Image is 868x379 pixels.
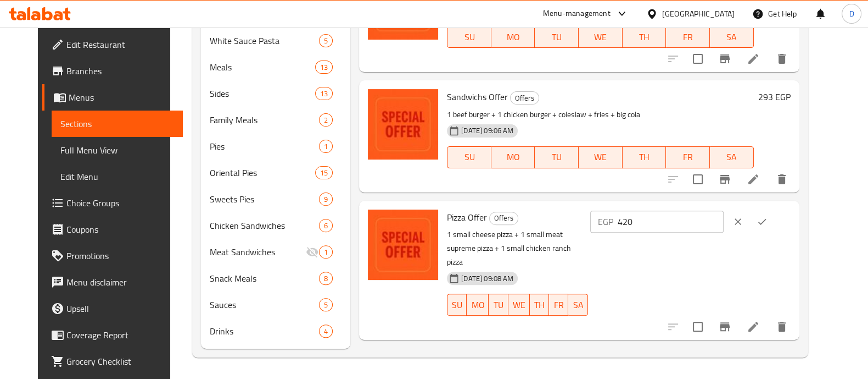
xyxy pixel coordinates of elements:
[60,144,174,157] span: Full Menu View
[69,91,174,104] span: Menus
[513,297,525,313] span: WE
[210,272,319,285] span: Snack Meals
[493,297,503,313] span: TU
[42,322,183,348] a: Coverage Report
[452,149,487,165] span: SU
[201,265,350,292] div: Snack Meals8
[530,294,549,316] button: TH
[42,243,183,269] a: Promotions
[319,325,333,338] div: items
[320,36,332,46] span: 5
[320,247,332,257] span: 1
[579,146,623,168] button: WE
[769,46,795,72] button: delete
[210,34,319,47] span: White Sauce Pasta
[210,140,319,153] span: Pies
[320,300,332,310] span: 5
[491,26,535,48] button: MO
[769,166,795,193] button: delete
[467,294,489,316] button: MO
[66,355,174,368] span: Grocery Checklist
[489,294,508,316] button: TU
[457,125,518,136] span: [DATE] 09:06 AM
[553,297,564,313] span: FR
[319,298,333,311] div: items
[320,326,332,337] span: 4
[210,61,315,74] span: Meals
[583,149,618,165] span: WE
[598,215,613,228] p: EGP
[452,297,462,313] span: SU
[201,186,350,212] div: Sweets Pies9
[583,29,618,45] span: WE
[714,29,749,45] span: SA
[573,297,583,313] span: SA
[496,149,531,165] span: MO
[319,193,333,206] div: items
[710,26,754,48] button: SA
[210,193,319,206] div: Sweets Pies
[539,29,574,45] span: TU
[539,149,574,165] span: TU
[315,166,333,179] div: items
[447,26,491,48] button: SU
[535,26,579,48] button: TU
[670,149,705,165] span: FR
[42,31,183,58] a: Edit Restaurant
[201,80,350,107] div: Sides13
[549,294,568,316] button: FR
[52,111,183,137] a: Sections
[368,89,438,160] img: Sandwichs Offer
[452,29,487,45] span: SU
[510,91,539,105] div: Offers
[447,228,587,269] p: 1 small cheese pizza + 1 small meat supreme pizza + 1 small chicken ranch pizza
[712,314,738,340] button: Branch-specific-item
[662,8,735,20] div: [GEOGRAPHIC_DATA]
[511,92,539,105] span: Offers
[320,273,332,284] span: 8
[490,212,518,224] span: Offers
[320,221,332,231] span: 6
[66,302,174,315] span: Upsell
[60,117,174,130] span: Sections
[319,245,333,259] div: items
[42,190,183,216] a: Choice Groups
[491,146,535,168] button: MO
[320,141,332,152] span: 1
[201,28,350,54] div: White Sauce Pasta5
[42,216,183,243] a: Coupons
[535,146,579,168] button: TU
[201,292,350,318] div: Sauces5
[579,26,623,48] button: WE
[201,107,350,133] div: Family Meals2
[210,87,315,100] span: Sides
[447,89,508,105] span: Sandwichs Offer
[201,160,350,186] div: Oriental Pies15
[60,170,174,183] span: Edit Menu
[666,26,710,48] button: FR
[42,58,183,84] a: Branches
[66,64,174,78] span: Branches
[670,29,705,45] span: FR
[568,294,587,316] button: SA
[849,8,854,20] span: D
[42,269,183,295] a: Menu disclaimer
[623,146,667,168] button: TH
[319,219,333,232] div: items
[210,245,306,259] div: Meat Sandwiches
[210,219,319,232] span: Chicken Sandwiches
[210,298,319,311] div: Sauces
[66,276,174,289] span: Menu disclaimer
[508,294,530,316] button: WE
[210,166,315,179] div: Oriental Pies
[306,245,319,259] svg: Inactive section
[686,315,709,338] span: Select to update
[447,294,467,316] button: SU
[52,163,183,190] a: Edit Menu
[758,89,791,105] h6: 293 EGP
